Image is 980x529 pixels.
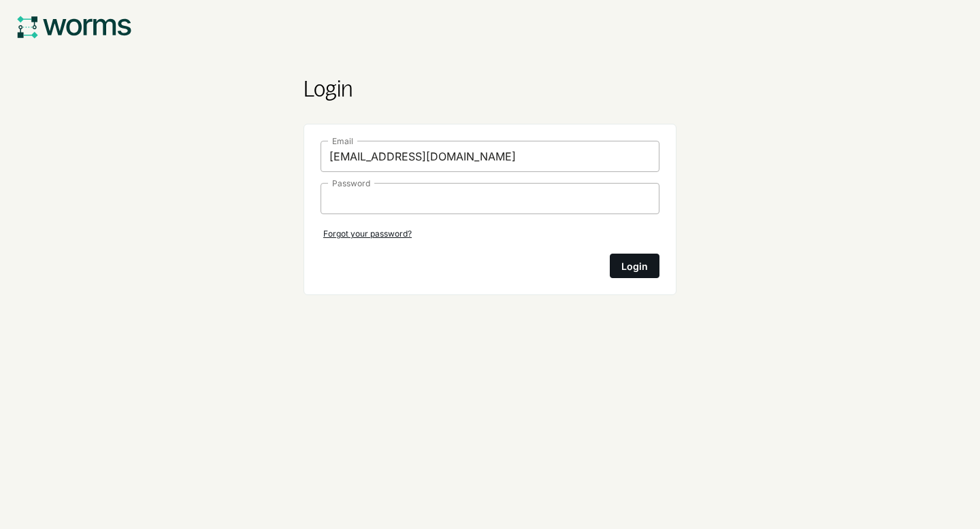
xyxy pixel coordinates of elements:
[621,257,648,275] div: Login
[328,136,357,146] legend: Email
[323,228,412,240] p: Forgot your password?
[321,225,414,243] a: Forgot your password?
[304,76,676,102] p: Login
[328,178,374,188] legend: Password
[610,254,659,278] button: Login
[16,14,132,41] a: worms logo
[16,14,132,40] img: worms logo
